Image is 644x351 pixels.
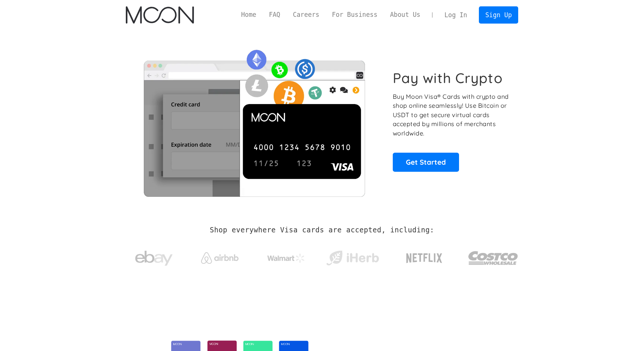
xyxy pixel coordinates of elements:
[479,6,518,23] a: Sign Up
[384,10,427,19] a: About Us
[468,244,518,272] img: Costco
[326,10,384,19] a: For Business
[126,6,194,24] a: home
[438,7,473,23] a: Log In
[258,246,314,266] a: Walmart
[126,6,194,24] img: Moon Logo
[267,254,305,263] img: Walmart
[135,247,173,270] img: ebay
[201,252,239,264] img: Airbnb
[262,10,286,19] a: FAQ
[235,10,262,19] a: Home
[126,239,182,274] a: ebay
[393,92,510,138] p: Buy Moon Visa® Cards with crypto and shop online seamlessly! Use Bitcoin or USDT to get secure vi...
[325,241,380,272] a: iHerb
[286,10,325,19] a: Careers
[325,248,380,268] img: iHerb
[468,236,518,276] a: Costco
[405,249,443,268] img: Netflix
[126,45,382,196] img: Moon Cards let you spend your crypto anywhere Visa is accepted.
[391,241,458,271] a: Netflix
[393,153,459,171] a: Get Started
[192,245,248,268] a: Airbnb
[393,70,503,86] h1: Pay with Crypto
[210,226,434,234] h2: Shop everywhere Visa cards are accepted, including:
